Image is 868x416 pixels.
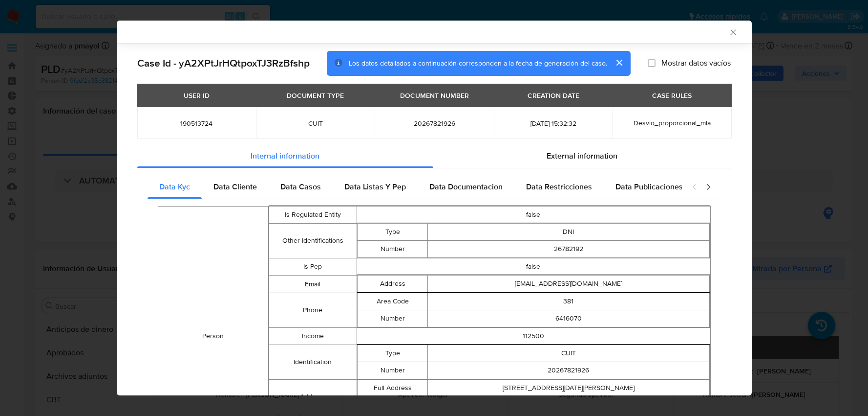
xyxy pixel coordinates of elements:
[269,224,357,258] td: Other Identifications
[728,27,737,36] button: Cerrar ventana
[213,181,257,192] span: Data Cliente
[428,310,709,327] td: 6416070
[358,345,428,362] td: Type
[506,119,601,128] span: [DATE] 15:32:32
[178,87,215,104] div: USER ID
[269,207,357,224] td: Is Regulated Entity
[607,51,631,74] button: cerrar
[117,21,752,395] div: closure-recommendation-modal
[358,293,428,310] td: Area Code
[428,293,709,310] td: 381
[358,362,428,379] td: Number
[269,276,357,293] td: Email
[428,224,709,241] td: DNI
[428,276,709,293] td: [EMAIL_ADDRESS][DOMAIN_NAME]
[268,119,363,128] span: CUIT
[251,150,319,162] span: Internal information
[269,380,357,415] td: Address
[159,181,190,192] span: Data Kyc
[149,119,244,128] span: 190513724
[269,328,357,345] td: Income
[357,328,710,345] td: 112500
[358,276,428,293] td: Address
[357,258,710,276] td: false
[358,224,428,241] td: Type
[357,207,710,224] td: false
[547,150,617,162] span: External information
[394,87,475,104] div: DOCUMENT NUMBER
[428,345,709,362] td: CUIT
[269,258,357,276] td: Is Pep
[148,175,682,199] div: Detailed internal info
[661,58,731,68] span: Mostrar datos vacíos
[269,293,357,328] td: Phone
[615,181,683,192] span: Data Publicaciones
[349,58,607,68] span: Los datos detallados a continuación corresponden a la fecha de generación del caso.
[386,119,482,128] span: 20267821926
[428,241,709,258] td: 26782192
[269,345,357,380] td: Identification
[358,310,428,327] td: Number
[137,144,731,168] div: Detailed info
[358,241,428,258] td: Number
[428,362,709,379] td: 20267821926
[428,380,709,397] td: [STREET_ADDRESS][DATE][PERSON_NAME]
[648,59,656,67] input: Mostrar datos vacíos
[281,87,350,104] div: DOCUMENT TYPE
[526,181,592,192] span: Data Restricciones
[429,181,503,192] span: Data Documentacion
[646,87,698,104] div: CASE RULES
[344,181,406,192] span: Data Listas Y Pep
[634,118,711,128] span: Desvio_proporcional_mla
[522,87,585,104] div: CREATION DATE
[358,380,428,397] td: Full Address
[280,181,321,192] span: Data Casos
[137,57,310,69] h2: Case Id - yA2XPtJrHQtpoxTJ3RzBfshp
